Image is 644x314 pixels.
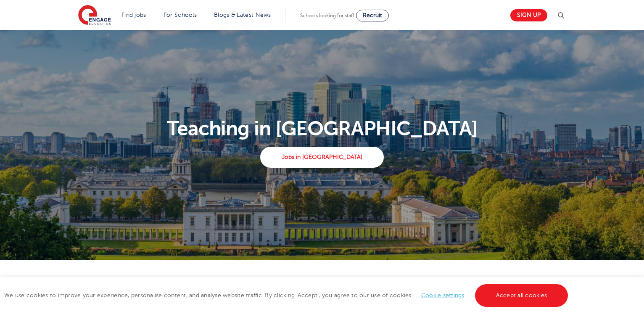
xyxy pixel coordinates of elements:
[121,12,146,18] a: Find jobs
[214,12,271,18] a: Blogs & Latest News
[260,147,383,168] a: Jobs in [GEOGRAPHIC_DATA]
[421,292,465,298] a: Cookie settings
[356,10,389,21] a: Recruit
[363,12,382,18] span: Recruit
[4,292,570,298] span: We use cookies to improve your experience, personalise content, and analyse website traffic. By c...
[475,284,568,307] a: Accept all cookies
[510,9,547,21] a: Sign up
[78,5,111,26] img: Engage Education
[74,119,571,139] p: Teaching in [GEOGRAPHIC_DATA]
[164,12,197,18] a: For Schools
[300,13,354,18] span: Schools looking for staff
